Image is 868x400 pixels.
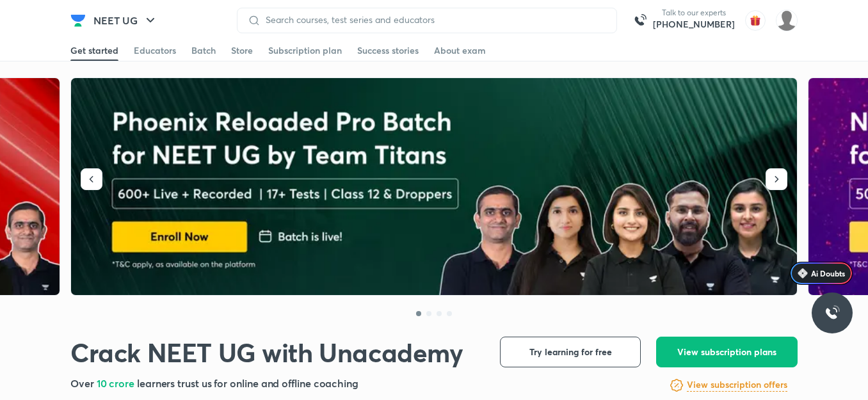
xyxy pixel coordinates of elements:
a: Educators [134,40,176,61]
span: 10 crore [97,376,137,390]
a: [PHONE_NUMBER] [653,18,735,31]
div: Get started [70,44,118,57]
img: ttu [824,305,840,321]
input: Search courses, test series and educators [261,15,606,25]
a: Ai Doubts [790,262,853,285]
a: Store [231,40,253,61]
a: About exam [434,40,486,61]
span: Over [70,376,97,390]
div: Success stories [357,44,419,57]
a: View subscription offers [687,378,787,393]
div: Educators [134,44,176,57]
div: Store [231,44,253,57]
img: Icon [798,268,808,278]
div: Batch [191,44,216,57]
span: Try learning for free [529,346,612,358]
img: avatar [745,10,766,31]
a: Batch [191,40,216,61]
h1: Crack NEET UG with Unacademy [70,337,463,368]
a: Subscription plan [268,40,342,61]
a: Success stories [357,40,419,61]
button: View subscription plans [656,337,798,367]
button: NEET UG [86,8,166,33]
span: learners trust us for online and offline coaching [137,376,358,390]
img: Company Logo [70,13,86,28]
span: Ai Doubts [811,268,845,278]
span: View subscription plans [677,346,776,358]
img: Divya rakesh [776,10,798,31]
div: Subscription plan [268,44,342,57]
p: Talk to our experts [653,8,735,18]
div: About exam [434,44,486,57]
h6: View subscription offers [687,378,787,392]
button: Try learning for free [500,337,641,367]
a: Get started [70,40,118,61]
img: call-us [627,8,653,33]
